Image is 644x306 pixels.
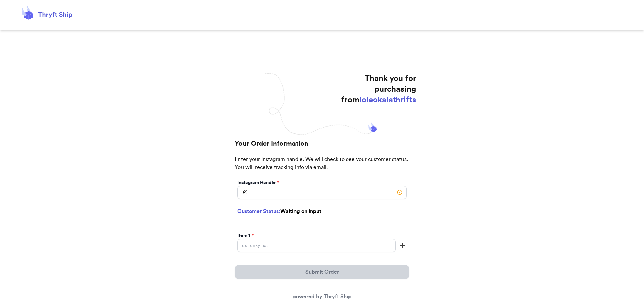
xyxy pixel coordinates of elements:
label: Instagram Handle [237,179,279,186]
span: Waiting on input [280,209,321,214]
div: Order Total [236,259,408,270]
label: Item 1 [237,232,254,239]
span: Customer Status: [237,209,280,214]
input: ex.funky hat [237,239,396,252]
p: Enter your Instagram handle. We will check to see your customer status. You will receive tracking... [235,155,409,178]
a: powered by Thryft Ship [292,294,352,299]
h1: Thank you for purchasing from [341,73,416,105]
button: Submit Order [235,265,409,279]
span: loleokalathrifts [359,96,416,104]
h2: Your Order Information [235,139,409,155]
div: @ [237,186,247,199]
